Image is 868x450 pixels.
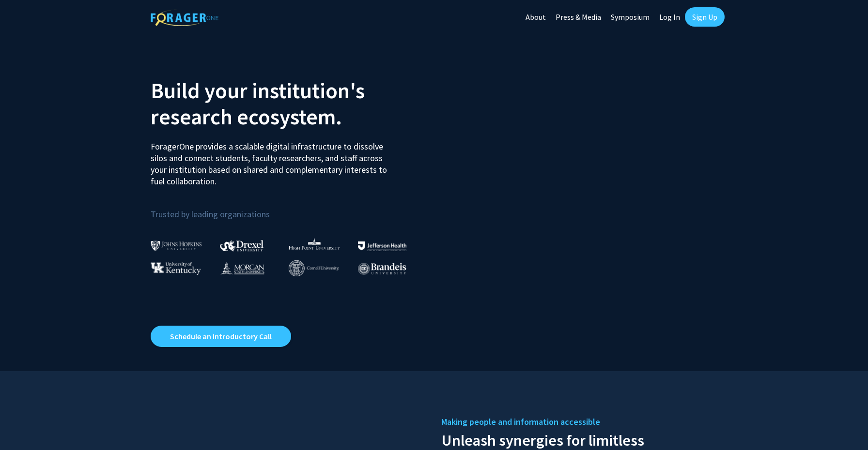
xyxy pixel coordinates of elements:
[151,262,201,275] img: University of Kentucky
[685,7,725,27] a: Sign Up
[289,238,340,250] img: High Point University
[151,195,427,222] p: Trusted by leading organizations
[151,240,202,251] img: Johns Hopkins University
[358,263,406,275] img: Brandeis University
[220,240,263,251] img: Drexel University
[289,260,339,276] img: Cornell University
[151,77,427,130] h2: Build your institution's research ecosystem.
[220,262,264,274] img: Morgan State University
[151,9,218,26] img: ForagerOne Logo
[151,134,394,187] p: ForagerOne provides a scalable digital infrastructure to dissolve silos and connect students, fac...
[358,241,406,251] img: Thomas Jefferson University
[441,415,717,429] h5: Making people and information accessible
[151,326,291,347] a: Opens in a new tab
